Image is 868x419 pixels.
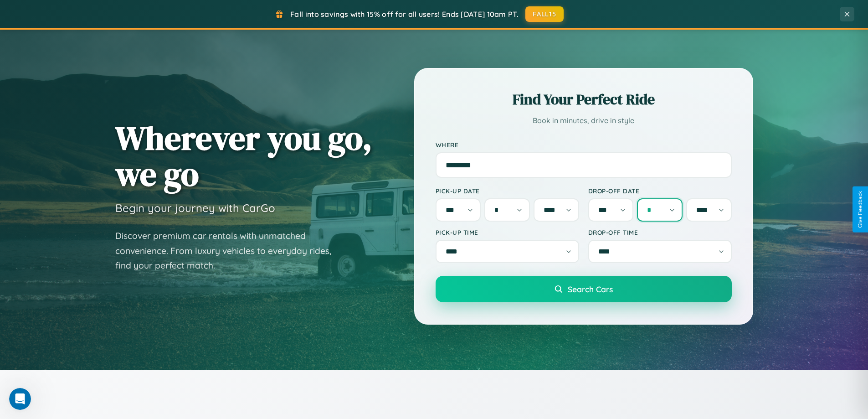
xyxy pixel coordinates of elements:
span: Fall into savings with 15% off for all users! Ends [DATE] 10am PT. [290,10,519,19]
p: Discover premium car rentals with unmatched convenience. From luxury vehicles to everyday rides, ... [115,228,343,273]
div: Give Feedback [857,191,863,228]
h3: Begin your journey with CarGo [115,201,275,215]
button: FALL15 [525,6,564,22]
button: Search Cars [436,276,732,302]
label: Drop-off Date [588,187,732,195]
span: Search Cars [568,284,613,294]
label: Drop-off Time [588,228,732,236]
h1: Wherever you go, we go [115,120,372,192]
p: Book in minutes, drive in style [436,114,732,127]
iframe: Intercom live chat [9,388,31,410]
label: Pick-up Time [436,228,579,236]
label: Where [436,141,732,149]
label: Pick-up Date [436,187,579,195]
h2: Find Your Perfect Ride [436,89,732,109]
